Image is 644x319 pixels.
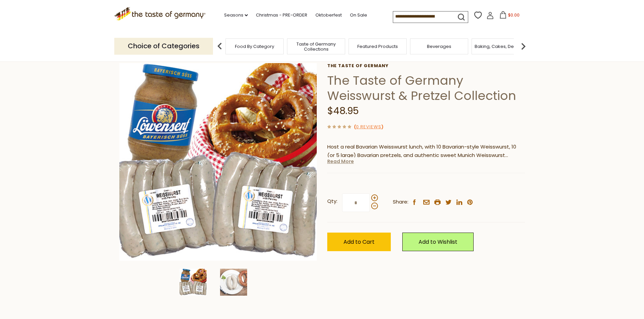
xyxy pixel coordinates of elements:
[517,39,530,53] img: next arrow
[350,11,367,19] a: On Sale
[327,63,525,69] a: The Taste of Germany
[235,44,274,49] a: Food By Category
[402,233,474,251] a: Add to Wishlist
[342,193,370,212] input: Qty:
[114,38,213,54] p: Choice of Categories
[213,39,226,53] img: previous arrow
[289,42,343,52] a: Taste of Germany Collections
[180,269,207,296] img: The Taste of Germany Weisswurst & Pretzel Collection
[327,233,391,251] button: Add to Cart
[119,63,317,261] img: The Taste of Germany Weisswurst & Pretzel Collection
[354,124,383,130] span: ( )
[356,124,381,131] a: 0 Reviews
[327,73,525,103] h1: The Taste of Germany Weisswurst & Pretzel Collection
[343,238,375,246] span: Add to Cart
[315,11,342,19] a: Oktoberfest
[327,143,525,160] p: Host a real Bavarian Weisswurst lunch, with 10 Bavarian-style Weisswurst, 10 (or 5 large) Bavaria...
[256,11,307,19] a: Christmas - PRE-ORDER
[327,158,354,165] a: Read More
[220,269,247,296] img: The Taste of Germany Weisswurst & Pretzel Collection
[495,11,524,21] button: $0.00
[393,198,408,206] span: Share:
[475,44,527,49] a: Baking, Cakes, Desserts
[427,44,451,49] a: Beverages
[224,11,248,19] a: Seasons
[327,197,337,206] strong: Qty:
[508,12,520,18] span: $0.00
[357,44,398,49] a: Featured Products
[327,104,359,117] span: $48.95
